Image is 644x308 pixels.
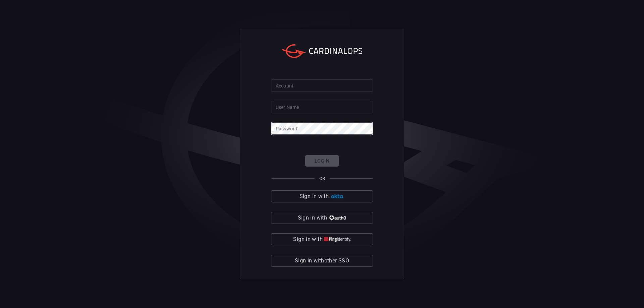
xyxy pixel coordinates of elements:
[300,192,329,201] span: Sign in with
[330,194,344,199] img: Ad5vKXme8s1CQAAAABJRU5ErkJggg==
[324,237,351,242] img: quu4iresuhQAAAABJRU5ErkJggg==
[271,233,373,245] button: Sign in with
[298,213,327,223] span: Sign in with
[328,215,346,221] img: vP8Hhh4KuCH8AavWKdZY7RZgAAAAASUVORK5CYII=
[271,190,373,202] button: Sign in with
[271,79,373,92] input: Type your account
[271,255,373,267] button: Sign in withother SSO
[319,176,325,181] span: OR
[293,235,322,244] span: Sign in with
[295,256,349,265] span: Sign in with other SSO
[271,212,373,224] button: Sign in with
[271,101,373,113] input: Type your user name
